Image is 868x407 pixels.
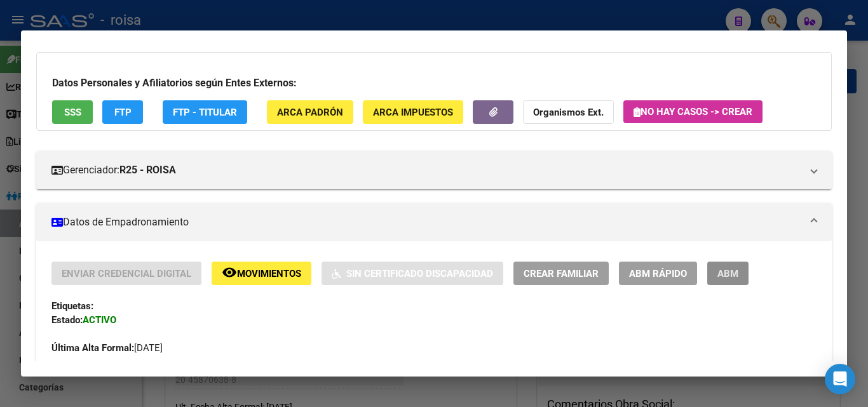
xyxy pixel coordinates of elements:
button: ABM Rápido [619,262,697,285]
span: FTP [114,107,132,118]
button: Movimientos [212,262,311,285]
button: FTP [102,100,143,124]
span: FTP - Titular [173,107,237,118]
button: No hay casos -> Crear [623,100,763,123]
h3: Datos Personales y Afiliatorios según Entes Externos: [52,76,816,91]
span: Enviar Credencial Digital [62,268,191,279]
span: No hay casos -> Crear [634,106,752,117]
span: Movimientos [237,268,301,279]
button: ABM [707,262,749,285]
button: Crear Familiar [513,262,609,285]
mat-icon: remove_red_eye [222,265,237,280]
span: ABM Rápido [629,268,687,279]
mat-expansion-panel-header: Datos de Empadronamiento [36,203,832,241]
span: ABM [717,268,738,279]
strong: R25 - ROISA [119,163,176,178]
span: ARCA Impuestos [373,107,453,118]
strong: Última Alta Formal: [51,342,134,354]
mat-expansion-panel-header: Gerenciador:R25 - ROISA [36,151,832,189]
strong: Etiquetas: [51,300,93,312]
span: ARCA Padrón [277,107,343,118]
button: ARCA Padrón [267,100,353,124]
mat-panel-title: Gerenciador: [51,163,801,178]
strong: ACTIVO [83,314,116,326]
button: Sin Certificado Discapacidad [322,262,503,285]
button: Enviar Credencial Digital [51,262,201,285]
span: Sin Certificado Discapacidad [346,268,493,279]
mat-panel-title: Datos de Empadronamiento [51,215,801,230]
strong: Estado: [51,314,83,326]
span: [DATE] [51,342,163,354]
span: Crear Familiar [524,268,599,279]
button: SSS [52,100,93,124]
button: FTP - Titular [163,100,247,124]
span: SSS [64,107,81,118]
button: Organismos Ext. [523,100,614,124]
div: Open Intercom Messenger [825,364,855,394]
button: ARCA Impuestos [363,100,463,124]
strong: Organismos Ext. [533,107,604,118]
